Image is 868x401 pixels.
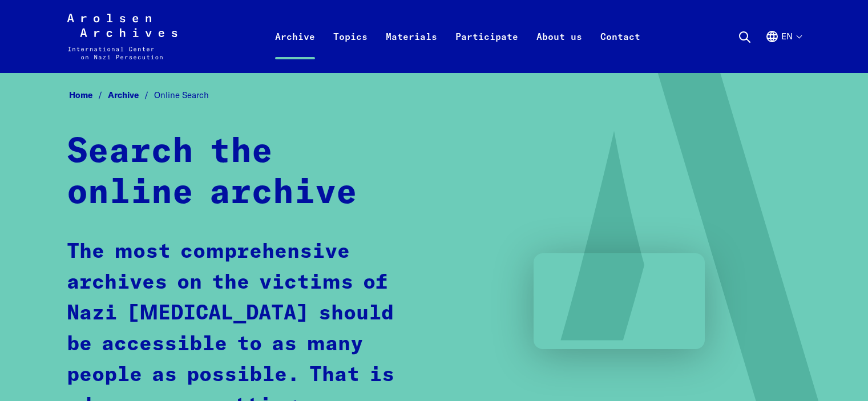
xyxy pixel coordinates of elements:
a: Contact [591,27,649,73]
nav: Primary [266,14,649,59]
a: Archive [266,27,324,73]
nav: Breadcrumb [67,87,802,104]
a: Archive [108,90,154,100]
span: Online Search [154,90,209,100]
a: Home [69,90,108,100]
button: English, language selection [765,30,801,71]
a: Participate [446,27,527,73]
a: Materials [377,27,446,73]
strong: Search the online archive [67,135,357,210]
a: About us [527,27,591,73]
a: Topics [324,27,377,73]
